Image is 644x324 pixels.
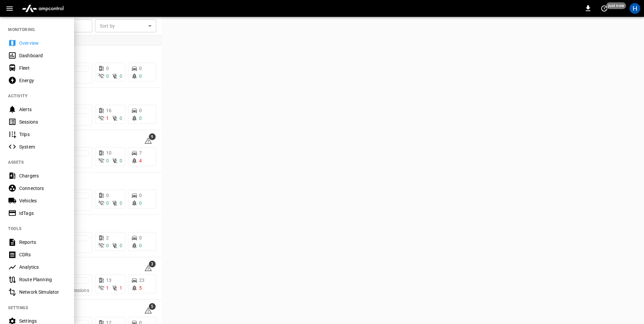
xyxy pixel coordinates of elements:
div: Trips [19,131,66,138]
div: Energy [19,77,66,84]
div: Sessions [19,119,66,125]
div: System [19,143,66,150]
div: Reports [19,239,66,246]
div: Connectors [19,185,66,192]
div: Route Planning [19,276,66,283]
div: IdTags [19,210,66,217]
img: ampcontrol.io logo [19,2,66,15]
div: Network Simulator [19,289,66,295]
div: Vehicles [19,197,66,204]
div: Analytics [19,264,66,270]
div: Overview [19,40,66,46]
div: Alerts [19,106,66,113]
button: set refresh interval [599,3,610,14]
div: Dashboard [19,52,66,59]
div: profile-icon [630,3,640,14]
div: CDRs [19,251,66,258]
div: Chargers [19,172,66,179]
div: Fleet [19,65,66,71]
span: just now [606,2,626,9]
